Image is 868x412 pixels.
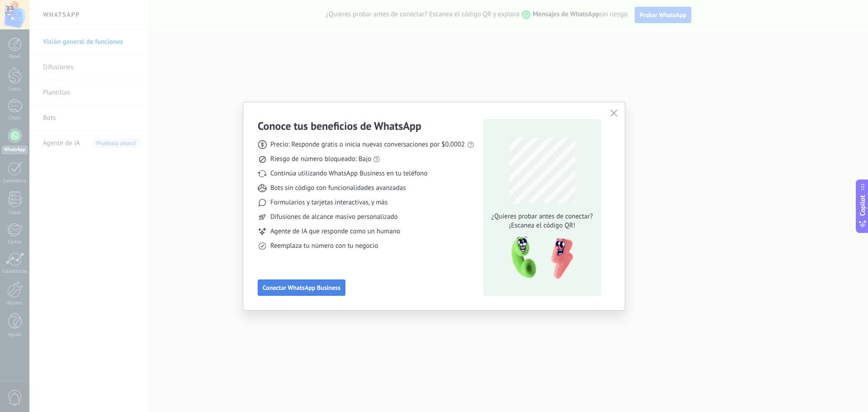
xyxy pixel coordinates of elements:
[263,284,340,291] span: Conectar WhatsApp Business
[489,221,595,230] span: ¡Escanea el código QR!
[270,155,371,164] span: Riesgo de número bloqueado: Bajo
[270,213,398,222] span: Difusiones de alcance masivo personalizado
[489,212,595,221] span: ¿Quieres probar antes de conectar?
[270,227,400,236] span: Agente de IA que responde como un humano
[270,169,427,178] span: Continúa utilizando WhatsApp Business en tu teléfono
[858,195,867,216] span: Copilot
[270,198,387,207] span: Formularios y tarjetas interactivas, y más
[258,279,345,296] button: Conectar WhatsApp Business
[270,184,406,193] span: Bots sin código con funcionalidades avanzadas
[258,119,421,133] h3: Conoce tus beneficios de WhatsApp
[270,140,465,149] span: Precio: Responde gratis o inicia nuevas conversaciones por $0.0002
[270,242,378,251] span: Reemplaza tu número con tu negocio
[504,234,575,282] img: qr-pic-1x.png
